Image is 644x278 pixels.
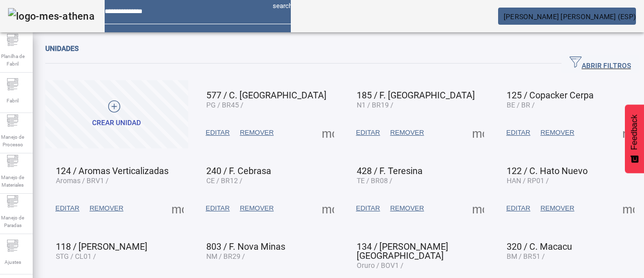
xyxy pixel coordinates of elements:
span: CE / BR12 / [206,177,243,185]
span: 122 / C. Hato Nuevo [507,165,588,176]
button: REMOVER [85,199,128,217]
span: BE / BR / [507,101,535,109]
button: Feedback - Mostrar pesquisa [625,104,644,173]
button: Mais [319,199,337,217]
span: PG / BR45 / [206,101,244,109]
button: REMOVER [385,199,429,217]
button: Mais [619,199,637,217]
button: REMOVER [535,199,579,217]
span: 185 / F. [GEOGRAPHIC_DATA] [357,90,475,100]
span: 125 / Copacker Cerpa [507,90,594,100]
img: logo-mes-athena [8,8,95,24]
button: Mais [169,199,187,217]
span: EDITAR [206,128,230,138]
button: REMOVER [235,199,279,217]
span: 803 / F. Nova Minas [206,241,285,252]
span: REMOVER [540,128,574,138]
span: Feedback [630,115,639,150]
span: STG / CL01 / [56,252,96,260]
button: EDITAR [50,199,85,217]
button: EDITAR [201,124,235,142]
button: REMOVER [385,124,429,142]
button: EDITAR [501,124,535,142]
span: ABRIR FILTROS [570,56,631,71]
button: Mais [469,124,487,142]
span: REMOVER [540,203,574,213]
span: [PERSON_NAME] [PERSON_NAME] (ESP) [504,13,636,21]
button: EDITAR [201,199,235,217]
button: Mais [319,124,337,142]
span: EDITAR [506,128,530,138]
span: EDITAR [55,203,79,213]
span: Aromas / BRV1 / [56,177,109,185]
span: Unidades [45,44,78,52]
button: EDITAR [351,199,385,217]
span: REMOVER [240,128,274,138]
span: EDITAR [206,203,230,213]
button: EDITAR [351,124,385,142]
span: EDITAR [356,128,380,138]
span: EDITAR [356,203,380,213]
button: Mais [469,199,487,217]
div: Crear unidad [92,118,141,128]
button: Crear unidad [45,80,188,148]
span: REMOVER [90,203,123,213]
span: NM / BR29 / [206,252,245,260]
span: REMOVER [240,203,274,213]
button: EDITAR [501,199,535,217]
span: 118 / [PERSON_NAME] [56,241,147,252]
span: REMOVER [390,128,424,138]
button: REMOVER [535,124,579,142]
span: 134 / [PERSON_NAME] [GEOGRAPHIC_DATA] [357,241,448,261]
span: 320 / C. Macacu [507,241,572,252]
span: 428 / F. Teresina [357,165,423,176]
span: REMOVER [390,203,424,213]
span: TE / BR08 / [357,177,392,185]
span: 240 / F. Cebrasa [206,165,271,176]
span: N1 / BR19 / [357,101,393,109]
span: 577 / C. [GEOGRAPHIC_DATA] [206,90,327,100]
span: BM / BR51 / [507,252,545,260]
span: 124 / Aromas Verticalizadas [56,165,169,176]
span: Fabril [4,94,22,107]
button: REMOVER [235,124,279,142]
button: ABRIR FILTROS [561,54,639,73]
button: Mais [619,124,637,142]
span: HAN / RP01 / [507,177,549,185]
span: Ajustes [2,255,24,269]
span: EDITAR [506,203,530,213]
